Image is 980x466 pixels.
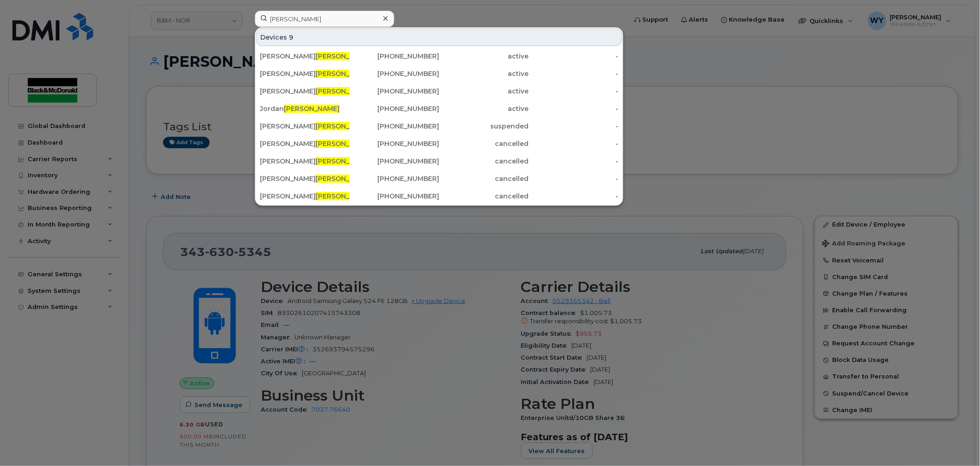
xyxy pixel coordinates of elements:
[350,52,440,61] div: [PHONE_NUMBER]
[350,104,440,113] div: [PHONE_NUMBER]
[260,139,350,148] div: [PERSON_NAME]
[439,122,529,131] div: suspended
[439,52,529,61] div: active
[316,192,371,200] span: [PERSON_NAME]
[316,157,371,165] span: [PERSON_NAME]
[256,83,622,99] a: [PERSON_NAME][PERSON_NAME][PHONE_NUMBER]active-
[256,29,622,46] div: Devices
[260,87,350,96] div: [PERSON_NAME]
[316,140,371,148] span: [PERSON_NAME]
[529,52,619,61] div: -
[316,87,371,95] span: [PERSON_NAME]
[439,139,529,148] div: cancelled
[439,104,529,113] div: active
[256,65,622,82] a: [PERSON_NAME][PERSON_NAME][PHONE_NUMBER]active-
[529,122,619,131] div: -
[260,157,350,166] div: [PERSON_NAME]
[350,139,440,148] div: [PHONE_NUMBER]
[316,52,371,60] span: [PERSON_NAME]
[439,192,529,201] div: cancelled
[256,48,622,64] a: [PERSON_NAME][PERSON_NAME][PHONE_NUMBER]active-
[350,122,440,131] div: [PHONE_NUMBER]
[350,69,440,78] div: [PHONE_NUMBER]
[350,174,440,183] div: [PHONE_NUMBER]
[350,192,440,201] div: [PHONE_NUMBER]
[256,118,622,134] a: [PERSON_NAME][PERSON_NAME][PHONE_NUMBER]suspended-
[439,174,529,183] div: cancelled
[260,174,350,183] div: [PERSON_NAME]
[256,100,622,117] a: Jordan[PERSON_NAME][PHONE_NUMBER]active-
[260,192,350,201] div: [PERSON_NAME]
[529,174,619,183] div: -
[529,139,619,148] div: -
[284,105,340,113] span: [PERSON_NAME]
[256,153,622,169] a: [PERSON_NAME][PERSON_NAME][PHONE_NUMBER]cancelled-
[529,192,619,201] div: -
[529,104,619,113] div: -
[529,157,619,166] div: -
[260,122,350,131] div: [PERSON_NAME]
[529,69,619,78] div: -
[256,188,622,204] a: [PERSON_NAME][PERSON_NAME][PHONE_NUMBER]cancelled-
[316,70,371,78] span: [PERSON_NAME]
[260,69,350,78] div: [PERSON_NAME]
[316,175,371,183] span: [PERSON_NAME]
[439,157,529,166] div: cancelled
[260,104,350,113] div: Jordan
[350,87,440,96] div: [PHONE_NUMBER]
[256,135,622,152] a: [PERSON_NAME][PERSON_NAME][PHONE_NUMBER]cancelled-
[529,87,619,96] div: -
[439,69,529,78] div: active
[439,87,529,96] div: active
[316,122,371,130] span: [PERSON_NAME]
[289,33,293,42] span: 9
[350,157,440,166] div: [PHONE_NUMBER]
[260,52,350,61] div: [PERSON_NAME]
[256,170,622,187] a: [PERSON_NAME][PERSON_NAME][PHONE_NUMBER]cancelled-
